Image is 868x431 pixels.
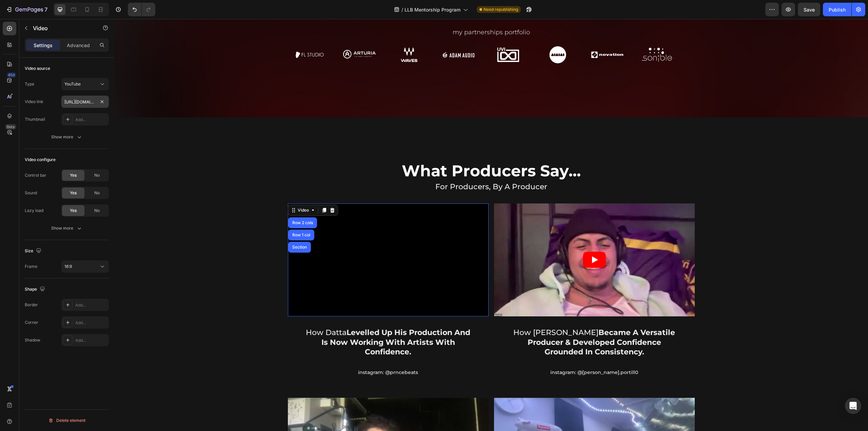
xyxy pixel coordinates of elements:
[177,202,200,206] div: Row 2 cols
[51,134,83,140] div: Show more
[25,302,38,308] div: Border
[25,190,37,196] div: Sound
[128,3,155,16] div: Undo/Redo
[25,131,109,143] button: Show more
[397,350,563,356] p: instagram: @[PERSON_NAME].portill0
[67,42,90,49] p: Advanced
[191,350,357,356] p: Instagram: @prncebeats
[48,416,85,425] div: Delete element
[25,99,43,105] div: Video link
[25,337,40,343] div: Shadow
[61,96,109,108] input: Insert video url here
[75,302,107,308] div: Add...
[25,172,46,178] div: Control bar
[182,188,196,194] div: Video
[823,3,851,16] button: Publish
[476,26,510,45] img: Alt image
[798,3,820,16] button: Save
[401,6,403,13] span: /
[177,214,197,218] div: Row 1 col
[33,24,91,32] p: Video
[5,124,16,130] div: Beta
[25,285,46,294] div: Shape
[61,78,109,90] button: YouTube
[25,208,43,214] div: Lazy load
[75,117,107,123] div: Add...
[25,157,56,163] div: Video configure
[413,309,561,337] strong: became a versatile producer & developed confidence grounded in consistency.
[25,415,109,426] button: Delete element
[174,163,580,173] p: for producers, by a producer
[191,350,357,357] div: Rich Text Editor. Editing area: main
[397,309,563,338] p: how [PERSON_NAME]
[328,26,361,45] img: Alt image
[427,26,460,45] img: Alt image
[174,125,580,163] h2: What Producers Say...
[94,172,100,178] span: No
[70,190,77,196] span: Yes
[484,6,518,13] span: Need republishing
[229,26,262,45] img: Alt image
[804,7,815,13] span: Save
[469,233,492,249] button: Play
[177,226,194,230] div: Section
[64,81,81,86] span: YouTube
[25,222,109,234] button: Show more
[25,247,43,256] div: Size
[34,42,53,49] p: Settings
[25,81,34,87] div: Type
[829,6,846,13] div: Publish
[191,308,357,339] div: Rich Text Editor. Editing area: main
[526,26,559,45] img: Alt image
[207,309,356,337] strong: Levelled up his production and is now working with artists with confidence.
[845,398,861,414] div: Open Intercom Messenger
[64,264,72,269] span: 16:9
[174,184,374,297] iframe: Video
[75,337,107,344] div: Add...
[70,208,77,214] span: Yes
[75,320,107,326] div: Add...
[377,26,411,45] img: Alt image
[94,190,100,196] span: No
[287,28,303,43] img: Alt image
[25,319,38,326] div: Corner
[25,65,50,72] div: Video source
[3,3,51,16] button: 7
[6,72,16,78] div: 450
[25,116,45,122] div: Thumbnail
[179,26,212,45] img: Alt image
[25,263,37,270] div: Frame
[405,6,460,13] span: LLB Mentorship Program
[70,172,77,178] span: Yes
[51,225,83,232] div: Show more
[61,260,109,273] button: 16:9
[44,5,47,14] p: 7
[191,309,357,338] p: how Datta
[94,208,100,214] span: No
[114,19,868,431] iframe: Design area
